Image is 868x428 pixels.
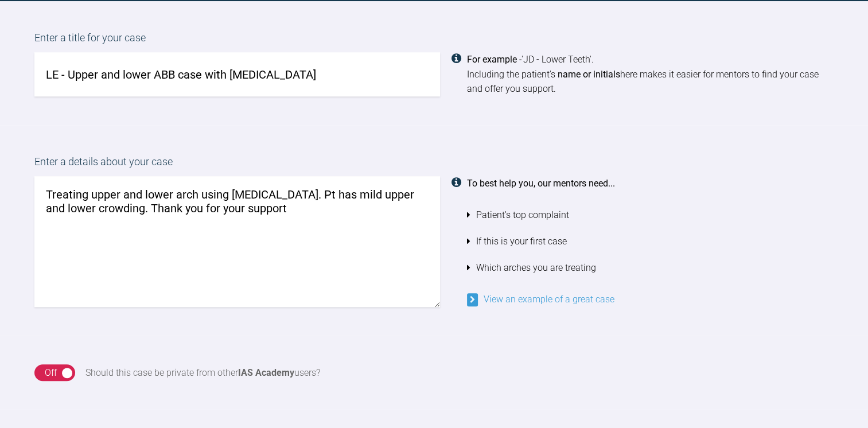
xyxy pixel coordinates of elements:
strong: To best help you, our mentors need... [467,178,615,189]
div: 'JD - Lower Teeth'. Including the patient's here makes it easier for mentors to find your case an... [467,52,834,96]
label: Enter a title for your case [34,30,834,52]
strong: For example - [467,54,521,65]
div: Off [45,365,57,380]
div: Should this case be private from other users? [85,365,320,380]
strong: IAS Academy [238,367,294,378]
strong: name or initials [558,69,620,80]
li: Which arches you are treating [467,255,834,281]
li: Patient's top complaint [467,202,834,228]
textarea: Treating upper and lower arch using [MEDICAL_DATA]. Pt has mild upper and lower crowding. Thank y... [34,176,440,307]
label: Enter a details about your case [34,154,834,176]
a: View an example of a great case [467,294,614,305]
input: JD - Lower Teeth [34,52,440,96]
li: If this is your first case [467,228,834,255]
